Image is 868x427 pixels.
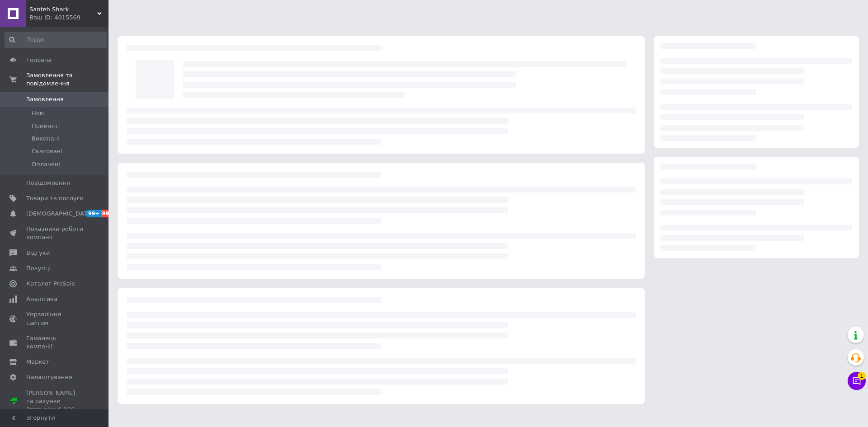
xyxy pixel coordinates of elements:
[26,405,84,413] div: Prom мікс 6 000
[26,56,52,64] span: Головна
[26,249,50,257] span: Відгуки
[26,179,70,187] span: Повідомлення
[32,135,60,143] span: Виконані
[26,358,49,366] span: Маркет
[26,264,51,272] span: Покупці
[858,372,866,380] span: 1
[26,295,57,303] span: Аналітика
[26,310,84,327] span: Управління сайтом
[848,372,866,390] button: Чат з покупцем1
[26,334,84,351] span: Гаманець компанії
[26,210,93,218] span: [DEMOGRAPHIC_DATA]
[26,71,108,88] span: Замовлення та повідомлення
[26,95,64,103] span: Замовлення
[5,32,107,48] input: Пошук
[86,210,101,217] span: 99+
[32,122,60,130] span: Прийняті
[101,210,116,217] span: 99+
[29,14,108,22] div: Ваш ID: 4015569
[32,109,45,117] span: Нові
[26,389,84,414] span: [PERSON_NAME] та рахунки
[26,225,84,241] span: Показники роботи компанії
[32,160,60,169] span: Оплачені
[26,194,84,202] span: Товари та послуги
[29,5,97,14] span: Santeh Shark
[26,280,75,288] span: Каталог ProSale
[32,147,62,155] span: Скасовані
[26,373,72,381] span: Налаштування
